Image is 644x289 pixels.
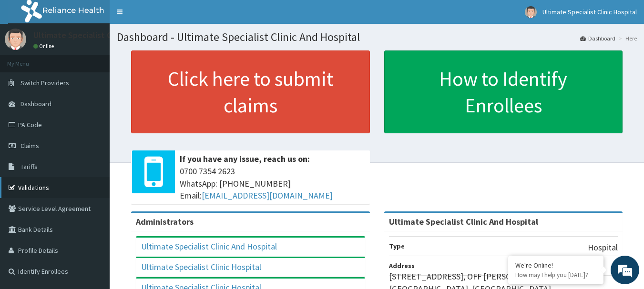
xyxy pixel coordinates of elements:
[141,261,261,272] a: Ultimate Specialist Clinic Hospital
[117,31,637,43] h1: Dashboard - Ultimate Specialist Clinic And Hospital
[616,34,637,42] li: Here
[33,43,56,50] a: Online
[525,6,537,18] img: User Image
[180,165,365,202] span: 0700 7354 2623 WhatsApp: [PHONE_NUMBER] Email:
[389,261,415,270] b: Address
[580,34,615,42] a: Dashboard
[588,241,618,254] p: Hospital
[141,241,277,252] a: Ultimate Specialist Clinic And Hospital
[202,190,333,201] a: [EMAIL_ADDRESS][DOMAIN_NAME]
[389,216,538,227] strong: Ultimate Specialist Clinic And Hospital
[389,242,405,250] b: Type
[20,162,38,171] span: Tariffs
[5,29,26,50] img: User Image
[180,153,310,164] b: If you have any issue, reach us on:
[33,31,160,40] p: Ultimate Specialist Clinic Hospital
[20,141,39,150] span: Claims
[131,50,370,133] a: Click here to submit claims
[20,79,69,87] span: Switch Providers
[384,50,623,133] a: How to Identify Enrollees
[136,216,194,227] b: Administrators
[515,261,596,269] div: We're Online!
[542,8,637,16] span: Ultimate Specialist Clinic Hospital
[20,100,51,108] span: Dashboard
[515,271,596,279] p: How may I help you today?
